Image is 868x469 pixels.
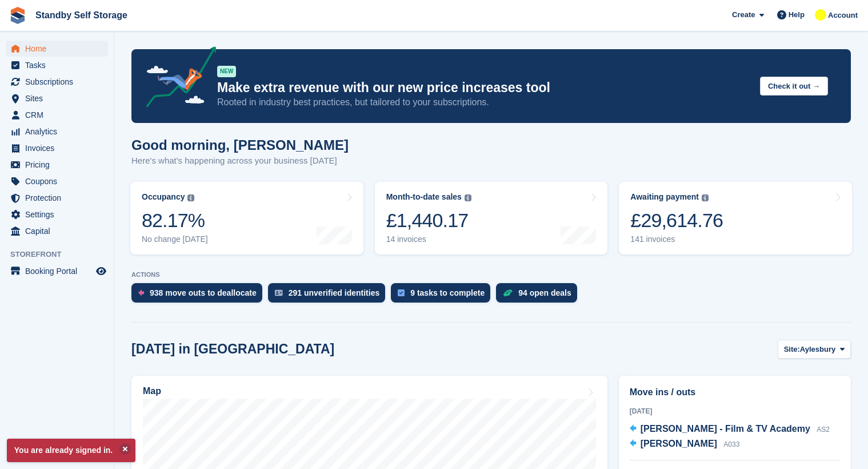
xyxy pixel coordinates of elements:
[6,107,108,123] a: menu
[6,263,108,279] a: menu
[828,10,858,21] span: Account
[518,288,571,297] div: 94 open deals
[25,90,94,106] span: Sites
[641,439,717,448] span: [PERSON_NAME]
[815,9,826,21] img: Glenn Fisher
[784,344,800,355] span: Site:
[496,283,583,308] a: 94 open deals
[150,288,257,297] div: 938 move outs to deallocate
[789,9,805,21] span: Help
[6,124,108,140] a: menu
[6,157,108,173] a: menu
[760,77,828,96] button: Check it out →
[630,192,699,202] div: Awaiting payment
[7,439,135,462] p: You are already signed in.
[630,406,840,416] div: [DATE]
[619,182,852,255] a: Awaiting payment £29,614.76 141 invoices
[800,344,835,355] span: Aylesbury
[6,90,108,106] a: menu
[25,140,94,156] span: Invoices
[410,288,485,297] div: 9 tasks to complete
[25,263,94,279] span: Booking Portal
[131,283,268,308] a: 938 move outs to deallocate
[6,41,108,57] a: menu
[142,209,208,232] div: 82.17%
[778,340,851,359] button: Site: Aylesbury
[630,437,740,452] a: [PERSON_NAME] A033
[391,283,496,308] a: 9 tasks to complete
[25,206,94,222] span: Settings
[217,80,751,96] p: Make extra revenue with our new price increases tool
[25,124,94,140] span: Analytics
[25,157,94,173] span: Pricing
[217,96,751,109] p: Rooted in industry best practices, but tailored to your subscriptions.
[6,190,108,206] a: menu
[131,271,851,279] p: ACTIONS
[6,74,108,90] a: menu
[386,209,471,232] div: £1,440.17
[465,194,471,201] img: icon-info-grey-7440780725fd019a000dd9b08b2336e03edf1995a4989e88bcd33f0948082b44.svg
[25,107,94,123] span: CRM
[289,288,380,297] div: 291 unverified identities
[817,426,830,434] span: AS2
[94,264,108,278] a: Preview store
[130,182,363,255] a: Occupancy 82.17% No change [DATE]
[9,7,26,24] img: stora-icon-8386f47178a22dfd0bd8f6a31ec36ba5ce8667c1dd55bd0f319d3a0aa187defe.svg
[25,173,94,189] span: Coupons
[6,57,108,73] a: menu
[6,140,108,156] a: menu
[142,234,208,244] div: No change [DATE]
[630,234,723,244] div: 141 invoices
[630,209,723,232] div: £29,614.76
[143,386,161,396] h2: Map
[25,41,94,57] span: Home
[10,249,114,260] span: Storefront
[503,289,513,297] img: deal-1b604bf984904fb50ccaf53a9ad4b4a5d6e5aea283cecdc64d6e3604feb123c2.svg
[723,440,739,448] span: A033
[131,341,334,357] h2: [DATE] in [GEOGRAPHIC_DATA]
[732,9,755,21] span: Create
[142,192,185,202] div: Occupancy
[6,173,108,189] a: menu
[268,283,391,308] a: 291 unverified identities
[187,194,194,201] img: icon-info-grey-7440780725fd019a000dd9b08b2336e03edf1995a4989e88bcd33f0948082b44.svg
[6,223,108,239] a: menu
[31,6,132,25] a: Standby Self Storage
[702,194,709,201] img: icon-info-grey-7440780725fd019a000dd9b08b2336e03edf1995a4989e88bcd33f0948082b44.svg
[375,182,608,255] a: Month-to-date sales £1,440.17 14 invoices
[138,289,144,296] img: move_outs_to_deallocate_icon-f764333ba52eb49d3ac5e1228854f67142a1ed5810a6f6cc68b1a99e826820c5.svg
[25,190,94,206] span: Protection
[6,206,108,222] a: menu
[25,74,94,90] span: Subscriptions
[217,66,236,77] div: NEW
[25,57,94,73] span: Tasks
[630,385,840,399] h2: Move ins / outs
[386,234,471,244] div: 14 invoices
[630,422,830,437] a: [PERSON_NAME] - Film & TV Academy AS2
[131,154,349,168] p: Here's what's happening across your business [DATE]
[398,289,405,296] img: task-75834270c22a3079a89374b754ae025e5fb1db73e45f91037f5363f120a921f8.svg
[131,137,349,153] h1: Good morning, [PERSON_NAME]
[386,192,462,202] div: Month-to-date sales
[25,223,94,239] span: Capital
[275,289,283,296] img: verify_identity-adf6edd0f0f0b5bbfe63781bf79b02c33cf7c696d77639b501bdc392416b5a36.svg
[137,46,217,112] img: price-adjustments-announcement-icon-8257ccfd72463d97f412b2fc003d46551f7dbcb40ab6d574587a9cd5c0d94...
[641,424,810,434] span: [PERSON_NAME] - Film & TV Academy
